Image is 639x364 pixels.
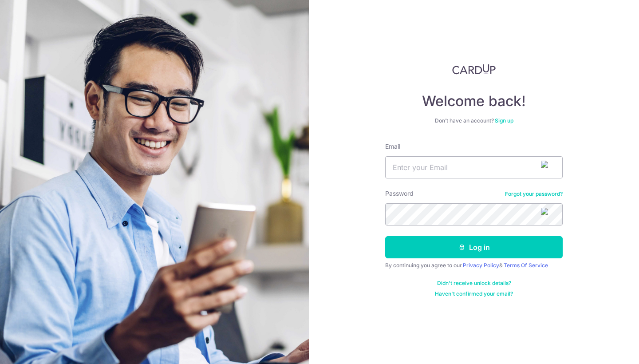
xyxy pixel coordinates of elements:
[385,92,563,110] h4: Welcome back!
[385,117,563,124] div: Don’t have an account?
[385,262,563,269] div: By continuing you agree to our &
[385,142,400,151] label: Email
[385,189,414,198] label: Password
[385,156,563,178] input: Enter your Email
[385,236,563,258] button: Log in
[452,64,496,75] img: CardUp Logo
[505,190,563,198] a: Forgot your password?
[504,262,548,269] a: Terms Of Service
[437,280,511,287] a: Didn't receive unlock details?
[435,290,513,297] a: Haven't confirmed your email?
[463,262,499,269] a: Privacy Policy
[495,117,513,124] a: Sign up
